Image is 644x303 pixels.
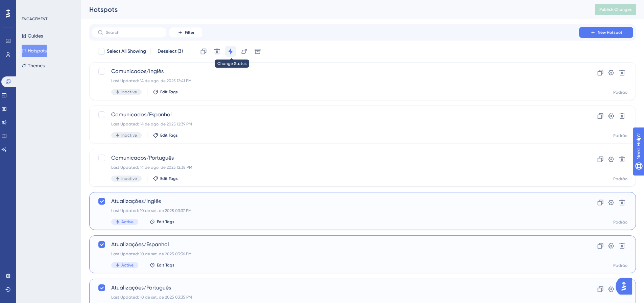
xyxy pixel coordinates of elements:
span: Edit Tags [157,219,174,225]
button: Guides [22,30,43,42]
span: Edit Tags [157,262,174,268]
span: Comunicados/Inglês [111,67,560,75]
button: Edit Tags [153,133,178,138]
span: Active [121,219,134,225]
div: Last Updated: 10 de set. de 2025 03:36 PM [111,251,560,257]
button: Filter [169,27,203,38]
button: Edit Tags [149,219,174,225]
div: Hotspots [89,5,578,14]
span: Edit Tags [160,89,178,95]
span: Inactive [121,133,137,138]
span: Select All Showing [107,47,146,55]
button: Edit Tags [153,176,178,181]
iframe: UserGuiding AI Assistant Launcher [616,276,636,297]
span: Active [121,262,134,268]
input: Search [106,30,161,35]
button: Publish Changes [595,4,636,15]
button: New Hotspot [579,27,633,38]
span: New Hotspot [598,30,622,35]
button: Themes [22,60,45,72]
button: Hotspots [22,45,47,57]
div: Padrão [613,90,627,95]
div: Last Updated: 14 de ago. de 2025 12:39 PM [111,121,560,127]
div: Padrão [613,133,627,138]
span: Atualizações/Inglês [111,197,560,205]
span: Filter [185,30,194,35]
div: ENGAGEMENT [22,16,47,22]
span: Deselect (3) [158,47,183,55]
button: Edit Tags [153,89,178,95]
button: Edit Tags [149,262,174,268]
span: Edit Tags [160,176,178,181]
button: Deselect (3) [154,45,186,57]
span: Need Help? [16,2,42,10]
div: Last Updated: 10 de set. de 2025 03:37 PM [111,208,560,213]
div: Last Updated: 14 de ago. de 2025 12:38 PM [111,165,560,170]
div: Last Updated: 14 de ago. de 2025 12:41 PM [111,78,560,84]
span: Atualizações/Português [111,284,560,292]
span: Inactive [121,89,137,95]
div: Last Updated: 10 de set. de 2025 03:35 PM [111,295,560,300]
span: Publish Changes [599,7,632,12]
div: Padrão [613,176,627,182]
div: Padrão [613,219,627,225]
span: Edit Tags [160,133,178,138]
span: Comunicados/Português [111,154,560,162]
span: Atualizações/Espanhol [111,240,560,249]
span: Inactive [121,176,137,181]
span: Comunicados/Espanhol [111,111,560,119]
div: Padrão [613,263,627,268]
